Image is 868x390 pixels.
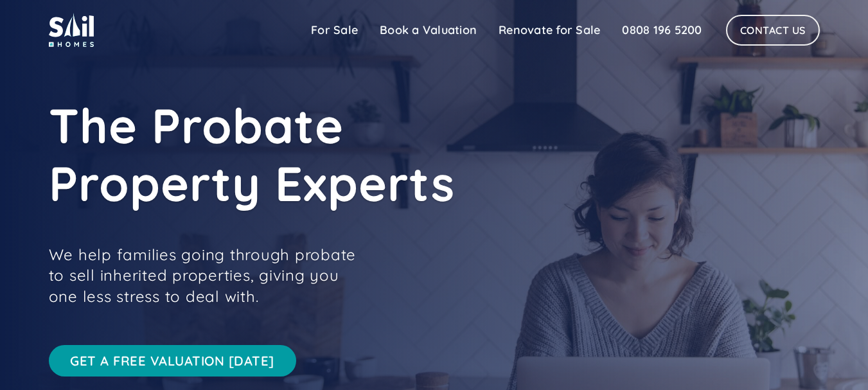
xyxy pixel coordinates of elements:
[726,15,820,46] a: Contact Us
[488,17,611,43] a: Renovate for Sale
[369,17,488,43] a: Book a Valuation
[49,345,296,377] a: Get a free valuation [DATE]
[49,13,94,47] img: sail home logo
[611,17,713,43] a: 0808 196 5200
[49,244,370,306] p: We help families going through probate to sell inherited properties, giving you one less stress t...
[49,96,627,212] h1: The Probate Property Experts
[300,17,369,43] a: For Sale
